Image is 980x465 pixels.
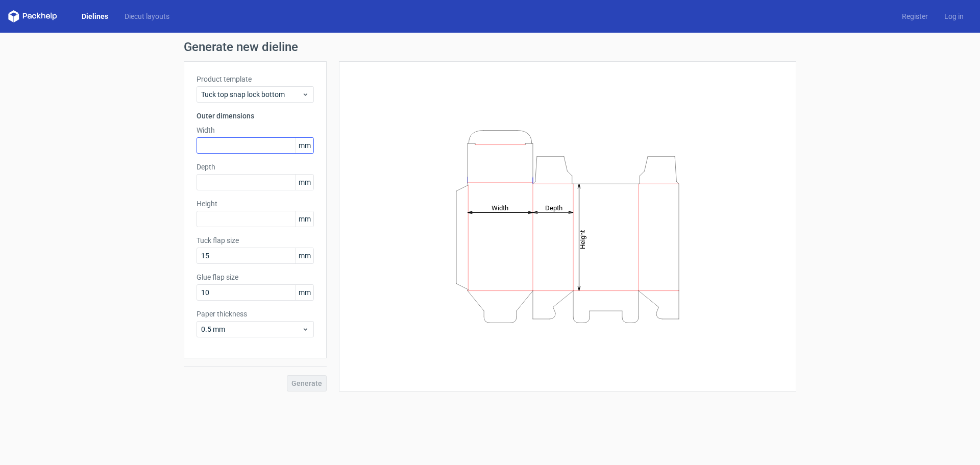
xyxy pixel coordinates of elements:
[296,138,313,153] span: mm
[296,285,313,300] span: mm
[894,11,936,21] a: Register
[197,235,314,246] label: Tuck flap size
[492,204,508,211] tspan: Width
[296,248,313,263] span: mm
[197,111,314,121] h3: Outer dimensions
[296,175,313,190] span: mm
[197,309,314,319] label: Paper thickness
[184,41,796,53] h1: Generate new dieline
[201,324,302,334] span: 0.5 mm
[936,11,972,21] a: Log in
[545,204,562,211] tspan: Depth
[197,272,314,282] label: Glue flap size
[197,162,314,172] label: Depth
[296,211,313,227] span: mm
[116,11,178,21] a: Diecut layouts
[73,11,116,21] a: Dielines
[201,89,302,100] span: Tuck top snap lock bottom
[197,74,314,84] label: Product template
[197,125,314,135] label: Width
[197,199,314,209] label: Height
[579,230,586,249] tspan: Height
